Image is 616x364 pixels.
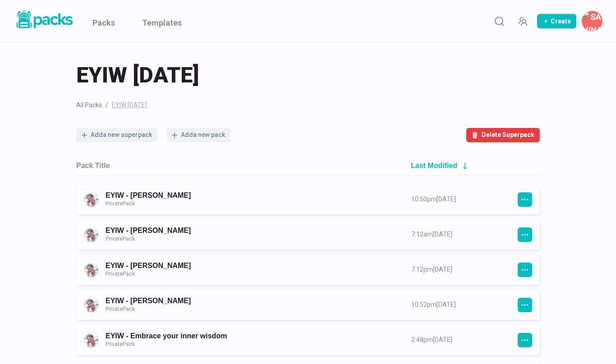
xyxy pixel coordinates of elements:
[514,12,532,30] button: Manage Team Invites
[582,11,602,32] button: Savina Tilmann
[76,61,199,90] span: EYIW [DATE]
[14,9,74,30] img: Packs logo
[166,128,230,142] button: Adda new pack
[76,128,157,142] button: Adda new superpack
[411,161,457,170] h2: Last Modified
[466,128,540,142] button: Delete Superpack
[537,14,576,28] button: Create Pack
[76,100,102,110] a: All Packs
[14,9,74,33] a: Packs logo
[112,100,147,110] span: EYIW [DATE]
[76,100,540,110] nav: breadcrumb
[106,100,108,110] span: /
[76,161,110,170] h2: Pack Title
[490,12,508,30] button: Search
